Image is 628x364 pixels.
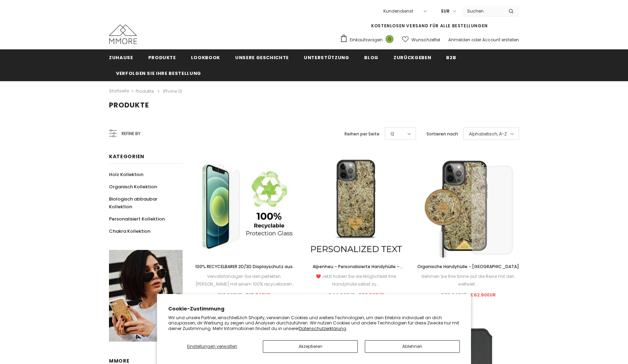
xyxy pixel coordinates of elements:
span: Zurückgeben [394,54,431,61]
span: Kundendienst [383,8,413,14]
div: Nehmen Sie Ihre Sinne auf die Reise mit den weltweit... [417,273,519,288]
span: Zuhause [109,54,133,61]
a: Account erstellen [482,37,519,43]
span: Chakra Kollektion [109,228,150,234]
span: €78.64EUR [440,292,467,298]
span: Verfolgen Sie Ihre Bestellung [116,70,201,77]
a: Anmelden [448,37,470,43]
span: Holz Kollektion [109,171,143,178]
span: oder [471,37,481,43]
span: Einkaufswagen [350,36,383,43]
span: Lookbook [191,54,220,61]
h2: Cookie-Zustimmung [168,305,460,313]
button: Einstellungen verwalten [168,340,256,353]
a: Produkte [136,88,154,94]
a: Alpenheu – Personalisierte Handyhülle – Personalisiertes Geschenk [305,263,407,271]
a: Wunschzettel [402,34,440,46]
a: Organische Handyhülle - [GEOGRAPHIC_DATA] [417,263,519,271]
a: Zurückgeben [394,49,431,65]
span: Produkte [109,100,149,110]
p: Wir und unsere Partner, einschließlich Shopify, verwenden Cookies und weitere Technologien, um de... [168,315,460,331]
a: Biologisch abbaubar Kollektion [109,193,175,213]
span: Personalisiert Kollektion [109,216,165,222]
span: 0 [385,35,394,43]
span: Produkte [148,54,176,61]
span: Unterstützung [304,54,349,61]
a: 100% RECYCELBARER 2D/3D Displayschutz aus [GEOGRAPHIC_DATA] [193,263,295,271]
span: Refine by [122,130,141,138]
a: Einkaufswagen 0 [340,34,397,45]
span: €15.84EUR [245,292,271,298]
span: 12 [390,131,394,138]
span: Organische Handyhülle - [GEOGRAPHIC_DATA] [417,264,519,269]
button: Akzeptieren [263,340,358,353]
span: €44.90EUR [328,292,355,298]
a: Personalisiert Kollektion [109,213,165,225]
a: Verfolgen Sie Ihre Bestellung [116,65,201,81]
a: B2B [446,49,456,65]
span: €62.90EUR [470,292,496,298]
a: Datenschutzerklärung [299,325,346,331]
a: Lookbook [191,49,220,65]
span: Organisch Kollektion [109,183,157,190]
a: Unterstützung [304,49,349,65]
a: Zuhause [109,49,133,65]
a: Organisch Kollektion [109,181,157,193]
span: EUR [441,8,450,15]
a: Blog [364,49,378,65]
span: Alphabetisch, A-Z [469,131,507,138]
span: iPhone 13 [163,88,182,94]
a: Unsere Geschichte [235,49,289,65]
span: KOSTENLOSEN VERSAND FÜR ALLE BESTELLUNGEN [371,23,488,29]
a: Chakra Kollektion [109,225,150,237]
span: Einstellungen verwalten [187,343,237,349]
span: B2B [446,54,456,61]
input: Search Site [463,6,503,16]
span: 100% RECYCELBARER 2D/3D Displayschutz aus [GEOGRAPHIC_DATA] [195,264,296,277]
div: ❤️ Jetzt haben Sie die Möglichkeit Ihre Handyhülle selbst zu... [305,273,407,288]
span: €19.80EUR [217,292,242,298]
span: Biologisch abbaubar Kollektion [109,196,157,210]
label: Sortieren nach [426,131,458,138]
a: Holz Kollektion [109,168,143,181]
span: Blog [364,54,378,61]
a: Produkte [148,49,176,65]
label: Reihen per Seite [344,131,380,138]
span: Unsere Geschichte [235,54,289,61]
div: Vervollständigen Sie den perfekten [PERSON_NAME] mit einem 100% recycelbaren Glasschutz.... [193,273,295,288]
img: MMORE Cases [109,24,137,44]
span: Wunschzettel [411,36,440,43]
button: Ablehnen [365,340,460,353]
span: Kategorien [109,153,144,160]
a: Startseite [109,87,129,96]
span: Alpenheu – Personalisierte Handyhülle – Personalisiertes Geschenk [313,264,403,277]
span: €38.90EUR [358,292,384,298]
